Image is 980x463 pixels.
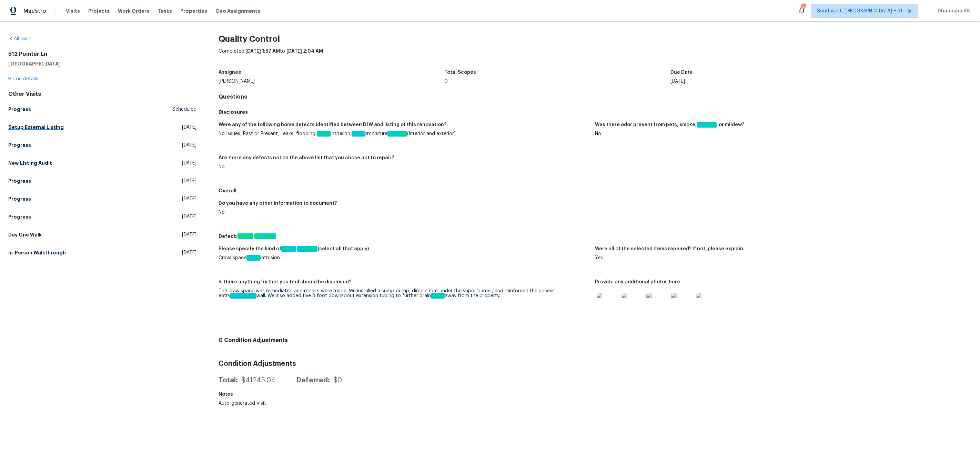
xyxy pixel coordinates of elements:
[445,70,476,75] h5: Total Scopes
[219,93,972,100] h4: Questions
[238,233,253,239] em: Water
[8,160,52,167] h5: New Listing Audit
[8,195,31,202] h5: Progress
[445,79,670,84] div: 0
[595,246,745,251] h5: Were all of the selected items repaired? If not, please explain.
[219,70,241,75] h5: Assignee
[219,36,972,42] h2: Quality Control
[88,8,110,14] span: Projects
[595,131,966,136] div: No
[8,124,64,131] h5: Setup External Listing
[219,289,589,298] div: The crawlspace was remediated and repairs were made. We installed a sump pump, dimple mat under t...
[254,233,276,239] em: Damage
[8,51,196,58] h2: 512 Pointer Ln
[219,280,351,284] h5: Is there anything further you feel should be disclosed?
[8,175,196,187] a: Progress[DATE]
[935,8,970,14] span: Dhanusha SS
[801,4,806,11] div: 708
[219,401,444,406] div: Auto-generated Visit
[8,231,42,238] h5: Day One Walk
[182,178,196,184] span: [DATE]
[219,131,589,136] div: No Issues, Past or Present, Leaks, flooding, intrusion, /moisture (interior and exterior)
[8,211,196,223] a: Progress[DATE]
[297,246,317,252] em: damage
[219,337,972,344] h4: 0 Condition Adjustments
[8,246,196,259] a: In-Person Walkthrough[DATE]
[670,79,896,84] div: [DATE]
[182,249,196,256] span: [DATE]
[670,70,693,75] h5: Due Date
[219,255,589,260] div: Crawl space intrusion
[8,213,31,220] h5: Progress
[182,142,196,149] span: [DATE]
[431,293,445,299] em: water
[8,121,196,133] a: Setup External Listing[DATE]
[230,293,256,299] em: foundation
[8,37,32,41] a: All visits
[219,155,394,160] h5: Are there any defects not on the above list that you chose not to repair?
[817,8,902,14] span: Southwest, [GEOGRAPHIC_DATA] + 51
[697,122,717,128] em: sewage
[219,187,972,194] h5: Overall
[180,8,207,14] span: Properties
[219,246,369,251] h5: Please specify the kind of (select all that apply)
[219,233,972,240] h5: Defect:
[8,193,196,205] a: Progress[DATE]
[387,131,407,137] em: damage
[352,131,365,137] em: water
[246,255,260,261] em: water
[595,122,745,127] h5: Was there odor present from pets, smoke, , or mildew?
[219,210,589,215] div: No
[219,392,233,397] h5: Notes
[219,79,444,84] div: [PERSON_NAME]
[182,195,196,202] span: [DATE]
[182,160,196,167] span: [DATE]
[8,77,38,81] a: Home details
[219,48,972,66] div: Completed: to
[286,49,323,54] span: [DATE] 2:04 AM
[333,377,342,384] div: $0
[219,360,972,367] h3: Condition Adjustments
[182,213,196,220] span: [DATE]
[595,255,966,260] div: Yes
[182,124,196,131] span: [DATE]
[23,8,46,14] span: Maestro
[219,109,972,115] h5: Disclosures
[281,246,296,252] em: water
[8,91,196,98] div: Other Visits
[8,249,66,256] h5: In-Person Walkthrough
[66,8,80,14] span: Visits
[8,178,31,184] h5: Progress
[172,106,196,113] span: Scheduled
[8,106,31,113] h5: Progress
[245,49,280,54] span: [DATE] 1:57 AM
[219,164,589,169] div: No
[219,122,446,127] h5: Were any of the following home defects identified between D1W and listing of this renovation?
[595,280,680,284] h5: Provide any additional photos here
[118,8,149,14] span: Work Orders
[8,142,31,149] h5: Progress
[182,231,196,238] span: [DATE]
[219,201,337,206] h5: Do you have any other information to document?
[219,377,238,384] div: Total:
[8,139,196,151] a: Progress[DATE]
[241,377,275,384] div: $41245.04
[215,8,260,14] span: Geo Assignments
[158,9,172,13] span: Tasks
[8,229,196,241] a: Day One Walk[DATE]
[296,377,330,384] div: Deferred:
[317,131,331,137] em: water
[8,103,196,115] a: ProgressScheduled
[8,60,196,67] h5: [GEOGRAPHIC_DATA]
[8,157,196,169] a: New Listing Audit[DATE]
